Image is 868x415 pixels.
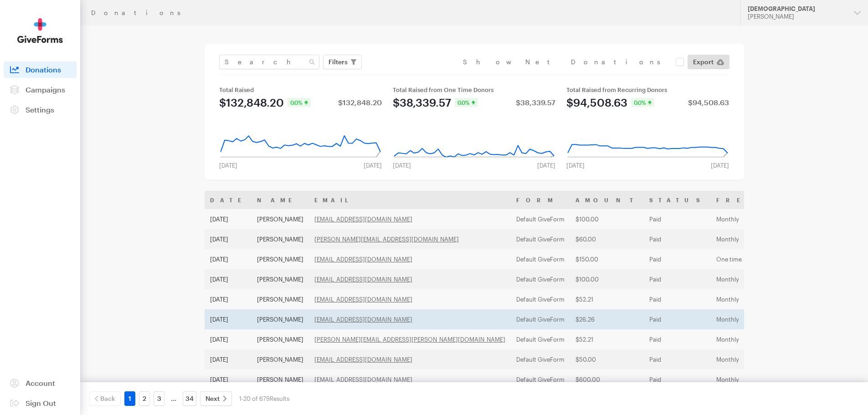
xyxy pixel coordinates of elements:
[511,209,570,229] td: Default GiveForm
[644,269,711,289] td: Paid
[154,391,164,406] a: 3
[566,97,627,108] div: $94,508.63
[26,65,61,74] span: Donations
[219,55,319,69] input: Search Name & Email
[644,249,711,269] td: Paid
[570,249,644,269] td: $150.00
[139,391,150,406] a: 2
[205,289,252,309] td: [DATE]
[314,376,412,383] a: [EMAIL_ADDRESS][DOMAIN_NAME]
[252,269,309,289] td: [PERSON_NAME]
[711,269,815,289] td: Monthly
[219,97,284,108] div: $132,848.20
[200,391,232,406] a: Next
[570,269,644,289] td: $100.00
[314,316,412,323] a: [EMAIL_ADDRESS][DOMAIN_NAME]
[205,369,252,389] td: [DATE]
[711,249,815,269] td: One time
[314,276,412,283] a: [EMAIL_ADDRESS][DOMAIN_NAME]
[644,289,711,309] td: Paid
[644,369,711,389] td: Paid
[4,102,77,118] a: Settings
[644,309,711,329] td: Paid
[511,329,570,349] td: Default GiveForm
[748,5,847,13] div: [DEMOGRAPHIC_DATA]
[314,215,412,223] a: [EMAIL_ADDRESS][DOMAIN_NAME]
[239,391,289,406] div: 1-20 of 679
[570,191,644,209] th: Amount
[4,82,77,98] a: Campaigns
[358,162,387,169] div: [DATE]
[4,375,77,391] a: Account
[570,209,644,229] td: $100.00
[511,289,570,309] td: Default GiveForm
[393,97,451,108] div: $38,339.57
[711,309,815,329] td: Monthly
[288,98,311,107] div: 0.0%
[219,86,382,93] div: Total Raised
[644,329,711,349] td: Paid
[711,349,815,369] td: Monthly
[516,99,555,106] div: $38,339.57
[314,256,412,263] a: [EMAIL_ADDRESS][DOMAIN_NAME]
[711,289,815,309] td: Monthly
[561,162,590,169] div: [DATE]
[329,56,348,67] span: Filters
[205,249,252,269] td: [DATE]
[4,395,77,411] a: Sign Out
[644,229,711,249] td: Paid
[214,162,243,169] div: [DATE]
[705,162,734,169] div: [DATE]
[711,329,815,349] td: Monthly
[711,369,815,389] td: Monthly
[393,86,555,93] div: Total Raised from One Time Donors
[314,336,505,343] a: [PERSON_NAME][EMAIL_ADDRESS][PERSON_NAME][DOMAIN_NAME]
[183,391,196,406] a: 34
[570,309,644,329] td: $26.26
[644,349,711,369] td: Paid
[252,329,309,349] td: [PERSON_NAME]
[323,55,362,69] button: Filters
[314,236,459,243] a: [PERSON_NAME][EMAIL_ADDRESS][DOMAIN_NAME]
[252,289,309,309] td: [PERSON_NAME]
[511,269,570,289] td: Default GiveForm
[511,349,570,369] td: Default GiveForm
[252,191,309,209] th: Name
[252,369,309,389] td: [PERSON_NAME]
[570,329,644,349] td: $52.21
[748,13,847,20] div: [PERSON_NAME]
[309,191,511,209] th: Email
[688,55,729,69] a: Export
[314,356,412,363] a: [EMAIL_ADDRESS][DOMAIN_NAME]
[26,379,55,387] span: Account
[17,18,63,43] img: GiveForms
[314,296,412,303] a: [EMAIL_ADDRESS][DOMAIN_NAME]
[205,349,252,369] td: [DATE]
[570,369,644,389] td: $600.00
[387,162,416,169] div: [DATE]
[455,98,478,107] div: 0.0%
[688,99,729,106] div: $94,508.63
[26,105,54,114] span: Settings
[252,249,309,269] td: [PERSON_NAME]
[711,191,815,209] th: Frequency
[4,61,77,78] a: Donations
[570,289,644,309] td: $52.21
[511,369,570,389] td: Default GiveForm
[338,99,382,106] div: $132,848.20
[205,229,252,249] td: [DATE]
[205,191,252,209] th: Date
[270,395,289,402] span: Results
[631,98,654,107] div: 0.0%
[205,329,252,349] td: [DATE]
[644,191,711,209] th: Status
[511,309,570,329] td: Default GiveForm
[511,229,570,249] td: Default GiveForm
[693,56,714,67] span: Export
[711,209,815,229] td: Monthly
[205,309,252,329] td: [DATE]
[205,209,252,229] td: [DATE]
[570,229,644,249] td: $60.00
[511,249,570,269] td: Default GiveForm
[570,349,644,369] td: $50.00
